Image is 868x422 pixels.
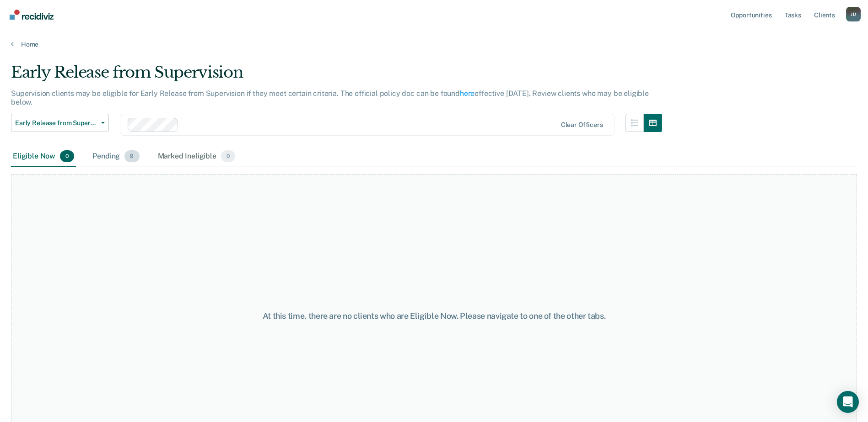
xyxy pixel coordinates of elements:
div: Early Release from Supervision [11,63,662,89]
a: Home [11,40,857,48]
span: 0 [60,150,74,162]
div: Open Intercom Messenger [837,391,859,413]
button: Early Release from Supervision [11,114,109,132]
div: At this time, there are no clients who are Eligible Now. Please navigate to one of the other tabs. [223,311,646,321]
img: Recidiviz [10,10,54,20]
p: Supervision clients may be eligible for Early Release from Supervision if they meet certain crite... [11,89,649,106]
span: Early Release from Supervision [15,119,97,127]
div: J D [846,7,861,21]
div: Clear officers [561,121,603,129]
span: 0 [221,150,235,162]
button: Profile dropdown button [846,7,861,21]
div: Eligible Now0 [11,147,76,167]
div: Pending9 [91,147,141,167]
span: 9 [124,150,139,162]
div: Marked Ineligible0 [156,147,237,167]
a: here [460,89,474,98]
